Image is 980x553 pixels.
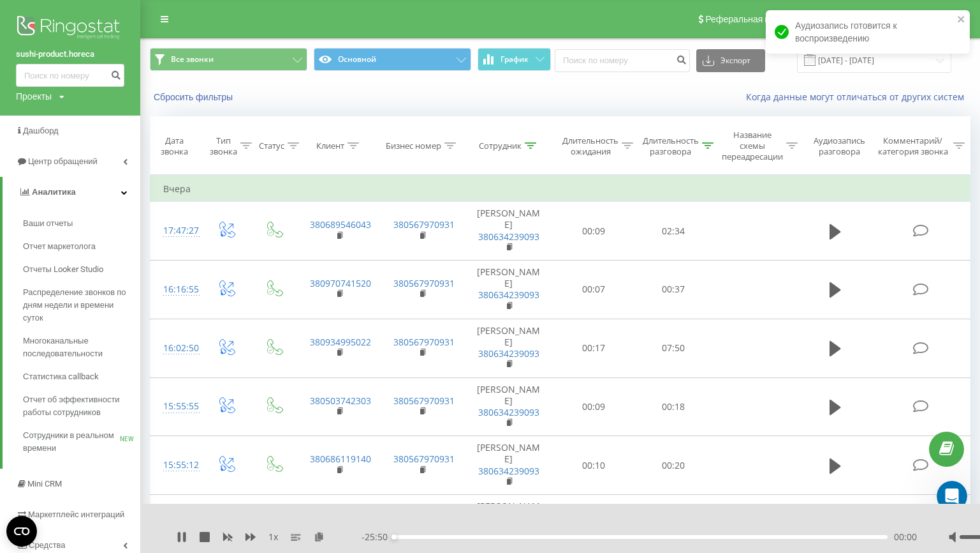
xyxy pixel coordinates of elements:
button: go back [8,5,33,29]
td: Вчера [150,176,970,202]
div: Тип звонка [210,135,237,157]
a: 380686119140 [310,453,371,465]
a: Аналитика [3,177,140,208]
img: Ringostat logo [16,13,124,45]
textarea: Повідомлення... [11,391,244,413]
input: Поиск по номеру [555,49,690,72]
a: Отчет маркетолога [23,235,140,258]
div: Комментарий/категория звонка [875,135,950,157]
a: Ваши отчеты [23,212,140,235]
td: 00:10 [553,436,634,495]
div: Название схемы переадресации [722,130,783,162]
div: Аудиозапись разговора [808,135,871,157]
a: 380567970931 [393,453,455,465]
div: Консультація займе мінімум часу, але дасть максимум користі для оптимізації роботи з клієнтами. [20,331,199,369]
span: Распределение звонков по дням недели и времени суток [23,286,134,324]
div: отримати повну інформацію про функціонал AI-аналізу дзвінків; [20,195,199,223]
h1: Oleksandr [62,6,113,16]
a: 380634239093 [478,465,539,477]
a: 380634239093 [478,347,539,360]
span: Сотрудники в реальном времени [23,429,120,455]
div: Клиент [316,140,344,151]
span: Аналитика [32,187,76,197]
div: Аудиозапись готовится к воспроизведению [766,10,970,54]
button: Open CMP widget [6,516,37,547]
td: [PERSON_NAME] [464,319,554,377]
a: 380567970931 [393,395,455,407]
span: Статистика callback [23,370,99,383]
button: Завантажити вкладений файл [61,418,71,428]
button: Основной [314,48,471,71]
span: Все звонки [171,54,214,64]
div: Закрити [224,5,247,28]
span: Отчет об эффективности работы сотрудников [23,393,134,419]
div: дізнатися, як впровадити функцію максимально ефективно; [20,263,199,291]
td: 00:37 [634,261,714,319]
a: Статистика callback [23,365,140,388]
input: Поиск по номеру [16,64,124,87]
div: 16:02:50 [163,336,189,361]
a: 380567970931 [393,218,455,231]
a: 380567970931 [393,336,455,348]
button: График [478,48,551,71]
button: вибір GIF-файлів [40,418,50,428]
div: Oleksandr • 17 хв. тому [20,385,115,393]
button: Вибір емодзі [20,418,30,428]
div: 15:55:12 [163,453,189,478]
button: Надіслати повідомлення… [219,413,239,434]
span: Реферальная программа [705,14,810,24]
div: оцінити переваги для для себе і бізнесу вже на старті. [20,297,199,324]
button: close [957,14,966,26]
a: Отчеты Looker Studio [23,258,140,281]
span: - 25:50 [362,531,394,543]
div: Accessibility label [391,534,397,540]
div: 15:55:55 [163,394,189,419]
td: [PERSON_NAME] [464,202,554,261]
span: Центр обращений [28,156,98,166]
img: Profile image for Oleksandr [36,7,57,27]
span: Mini CRM [27,479,62,489]
div: 17:47:27 [163,218,189,243]
span: График [501,55,529,64]
span: Ваши отчеты [23,217,73,230]
iframe: Intercom live chat [937,481,967,511]
div: Статус [259,140,284,151]
span: Маркетплейс интеграций [28,510,124,519]
a: Многоканальные последовательности [23,330,140,365]
td: [PERSON_NAME] [464,436,554,495]
div: Сотрудник [479,140,522,151]
span: 1 x [268,531,278,543]
a: 380567970931 [393,277,455,289]
td: 02:34 [634,202,714,261]
span: Дашборд [23,126,59,135]
div: Бизнес номер [386,140,441,151]
a: 380634239093 [478,289,539,301]
td: 00:07 [553,261,634,319]
td: 00:09 [553,377,634,436]
a: 380689546043 [310,218,371,231]
p: У мережі 15 год тому [62,16,156,29]
div: Дата звонка [150,135,198,157]
div: зрозуміти, як АІ допоможе у виявленні інсайтів із розмов; [20,229,199,257]
button: Сбросить фильтры [150,91,239,103]
a: 380634239093 [478,231,539,243]
td: [PERSON_NAME] [464,377,554,436]
div: Мовна аналітика ШІ — це можливість краще розуміти клієнтів, виявляти ключові інсайти з розмов і п... [20,82,199,132]
a: Отчет об эффективности работы сотрудников [23,388,140,424]
span: Средства [29,540,66,550]
a: Сотрудники в реальном времениNEW [23,424,140,460]
button: Все звонки [150,48,307,71]
td: 00:20 [634,436,714,495]
a: 380934995022 [310,336,371,348]
button: Экспорт [696,49,765,72]
div: Длительность ожидания [562,135,618,157]
td: 00:09 [553,202,634,261]
span: Отчеты Looker Studio [23,263,103,276]
a: Когда данные могут отличаться от других систем [746,91,970,103]
a: 380503742303 [310,395,371,407]
td: [PERSON_NAME] [464,261,554,319]
td: 00:18 [634,377,714,436]
span: Отчет маркетолога [23,240,96,253]
button: Головна [200,5,224,29]
span: 00:00 [894,531,917,543]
